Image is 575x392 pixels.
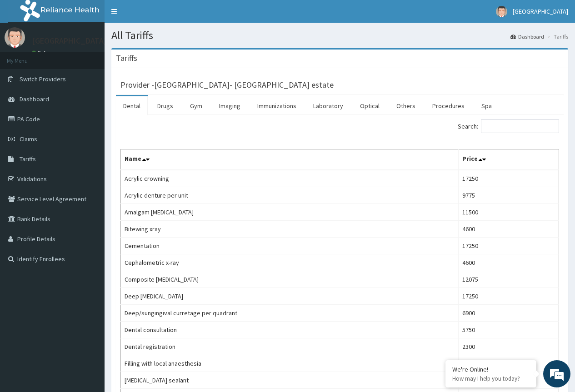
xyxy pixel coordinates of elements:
[17,45,37,68] img: d_794563401_company_1708531726252_794563401
[20,95,49,103] span: Dashboard
[459,149,559,170] th: Price
[121,170,459,187] td: Acrylic crowning
[116,54,137,62] h3: Tariffs
[459,338,559,355] td: 2300
[459,305,559,322] td: 6900
[452,375,530,382] p: How may I help you today?
[121,305,459,322] td: Deep/sungingival curretage per quadrant
[20,135,37,143] span: Claims
[121,149,459,170] th: Name
[425,96,472,115] a: Procedures
[121,322,459,338] td: Dental consultation
[32,50,54,56] a: Online
[20,155,36,163] span: Tariffs
[121,372,459,389] td: [MEDICAL_DATA] sealant
[121,338,459,355] td: Dental registration
[5,248,173,280] textarea: Type your message and hit 'Enter'
[121,254,459,271] td: Cephalometric x-ray
[459,187,559,204] td: 9775
[111,30,568,41] h1: All Tariffs
[474,96,499,115] a: Spa
[121,204,459,221] td: Amalgam [MEDICAL_DATA]
[545,33,568,40] li: Tariffs
[120,81,334,89] h3: Provider - [GEOGRAPHIC_DATA]- [GEOGRAPHIC_DATA] estate
[5,27,25,48] img: User Image
[459,204,559,221] td: 11500
[121,288,459,305] td: Deep [MEDICAL_DATA]
[459,221,559,238] td: 4600
[459,170,559,187] td: 17250
[32,37,107,45] p: [GEOGRAPHIC_DATA]
[458,119,559,133] label: Search:
[353,96,387,115] a: Optical
[20,75,66,83] span: Switch Providers
[389,96,423,115] a: Others
[459,288,559,305] td: 17250
[121,221,459,238] td: Bitewing xray
[306,96,350,115] a: Laboratory
[459,355,559,372] td: 11500
[452,365,530,373] div: We're Online!
[513,7,568,15] span: [GEOGRAPHIC_DATA]
[149,5,171,26] div: Minimize live chat window
[150,96,180,115] a: Drugs
[121,355,459,372] td: Filling with local anaesthesia
[47,51,153,63] div: Chat with us now
[183,96,210,115] a: Gym
[459,254,559,271] td: 4600
[53,114,125,206] span: We're online!
[510,33,544,40] a: Dashboard
[121,238,459,254] td: Cementation
[250,96,304,115] a: Immunizations
[459,322,559,338] td: 5750
[496,6,507,17] img: User Image
[212,96,248,115] a: Imaging
[481,119,559,133] input: Search:
[116,96,148,115] a: Dental
[121,187,459,204] td: Acrylic denture per unit
[459,271,559,288] td: 12075
[459,238,559,254] td: 17250
[121,271,459,288] td: Composite [MEDICAL_DATA]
